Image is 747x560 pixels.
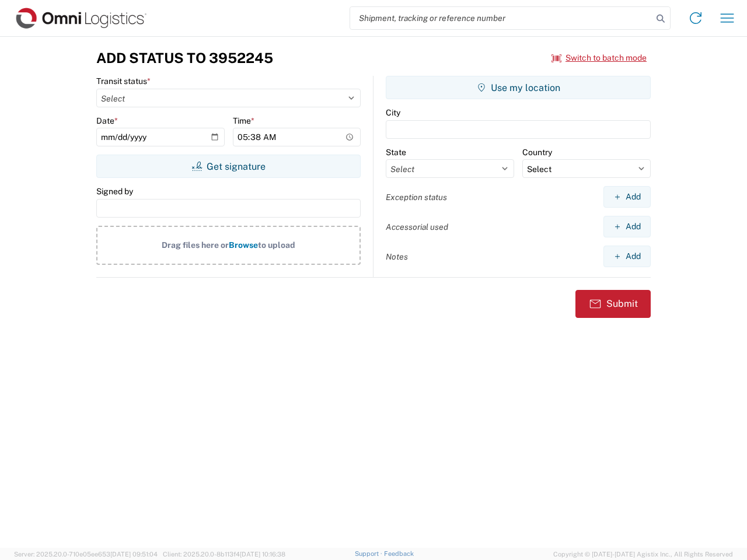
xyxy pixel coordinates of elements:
[355,550,384,557] a: Support
[603,186,651,208] button: Add
[96,116,118,126] label: Date
[522,147,552,157] label: Country
[96,50,273,66] h3: Add Status to 3952245
[96,155,361,178] button: Get signature
[575,290,651,318] button: Submit
[233,116,254,126] label: Time
[240,551,285,558] span: [DATE] 10:16:38
[603,216,651,237] button: Add
[551,48,647,68] button: Switch to batch mode
[384,550,414,557] a: Feedback
[162,240,229,250] span: Drag files here or
[386,76,651,99] button: Use my location
[96,186,133,197] label: Signed by
[96,76,151,86] label: Transit status
[386,192,447,202] label: Exception status
[386,251,408,262] label: Notes
[386,147,406,157] label: State
[386,107,400,118] label: City
[258,240,295,250] span: to upload
[163,551,285,558] span: Client: 2025.20.0-8b113f4
[553,549,733,559] span: Copyright © [DATE]-[DATE] Agistix Inc., All Rights Reserved
[350,7,652,29] input: Shipment, tracking or reference number
[386,222,448,232] label: Accessorial used
[110,551,158,558] span: [DATE] 09:51:04
[603,246,651,267] button: Add
[14,551,158,558] span: Server: 2025.20.0-710e05ee653
[229,240,258,250] span: Browse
